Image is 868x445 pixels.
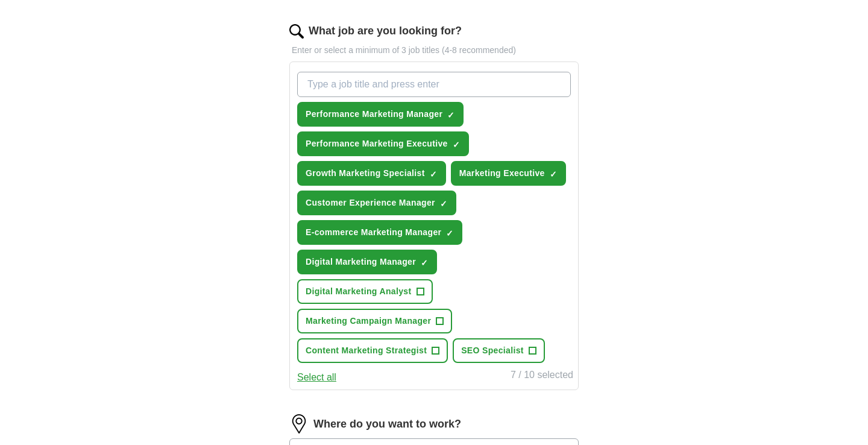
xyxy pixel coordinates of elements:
[453,338,545,363] button: SEO Specialist
[306,197,435,209] span: Customer Experience Manager
[306,285,412,298] span: Digital Marketing Analyst
[297,279,433,304] button: Digital Marketing Analyst
[313,416,461,432] label: Where do you want to work?
[306,226,441,239] span: E-commerce Marketing Manager
[289,414,309,434] img: location.png
[461,344,524,357] span: SEO Specialist
[453,140,460,150] span: ✓
[440,199,447,209] span: ✓
[297,131,469,156] button: Performance Marketing Executive✓
[289,24,304,39] img: search.png
[306,167,425,180] span: Growth Marketing Specialist
[446,229,453,238] span: ✓
[297,72,571,97] input: Type a job title and press enter
[447,110,454,120] span: ✓
[297,161,446,186] button: Growth Marketing Specialist✓
[511,368,573,385] div: 7 / 10 selected
[297,370,336,385] button: Select all
[297,250,437,274] button: Digital Marketing Manager✓
[297,220,462,245] button: E-commerce Marketing Manager✓
[306,344,427,357] span: Content Marketing Strategist
[430,169,437,179] span: ✓
[421,258,428,268] span: ✓
[306,137,448,150] span: Performance Marketing Executive
[309,23,462,39] label: What job are you looking for?
[289,44,579,57] p: Enter or select a minimum of 3 job titles (4-8 recommended)
[451,161,566,186] button: Marketing Executive✓
[306,315,431,327] span: Marketing Campaign Manager
[550,169,557,179] span: ✓
[306,108,442,121] span: Performance Marketing Manager
[459,167,545,180] span: Marketing Executive
[297,102,464,127] button: Performance Marketing Manager✓
[297,338,448,363] button: Content Marketing Strategist
[297,191,456,215] button: Customer Experience Manager✓
[297,309,452,333] button: Marketing Campaign Manager
[306,256,416,268] span: Digital Marketing Manager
